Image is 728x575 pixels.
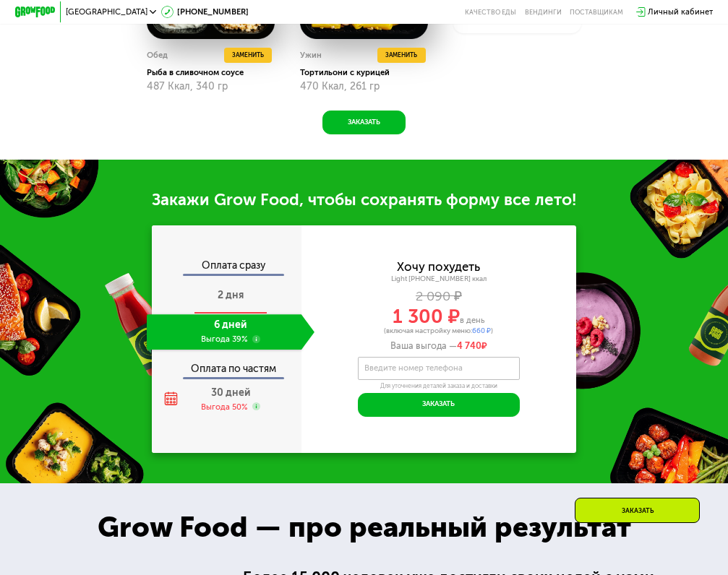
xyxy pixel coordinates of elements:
[364,366,463,371] label: Введите номер телефона
[300,81,428,92] div: 470 Ккал, 261 гр
[648,6,713,18] div: Личный кабинет
[301,340,576,351] div: Ваша выгода —
[525,8,562,16] a: Вендинги
[472,327,491,335] span: 660 ₽
[201,402,248,412] div: Выгода 50%
[393,305,460,328] span: 1 300 ₽
[147,48,168,63] div: Обед
[153,261,301,274] div: Оплата сразу
[77,506,651,550] div: Grow Food — про реальный результат
[147,81,275,92] div: 487 Ккал, 340 гр
[301,291,576,302] div: 2 090 ₽
[161,6,249,18] a: [PHONE_NUMBER]
[211,386,250,399] span: 30 дней
[397,261,480,272] div: Хочу похудеть
[377,48,425,63] button: Заменить
[301,274,576,284] div: Light [PHONE_NUMBER] ккал
[358,393,520,418] button: Заказать
[66,8,147,16] span: [GEOGRAPHIC_DATA]
[218,289,244,301] span: 2 дня
[301,328,576,335] div: (включая настройку меню: )
[575,498,700,523] div: Заказать
[153,354,301,377] div: Оплата по частям
[460,315,484,325] span: в день
[465,8,516,16] a: Качество еды
[147,67,283,77] div: Рыба в сливочном соусе
[232,51,264,61] span: Заменить
[224,48,272,63] button: Заменить
[300,48,322,63] div: Ужин
[300,67,436,77] div: Тортильони с курицей
[322,111,405,135] button: Заказать
[457,340,481,351] span: 4 740
[385,51,417,61] span: Заменить
[358,382,520,390] div: Для уточнения деталей заказа и доставки
[570,8,623,16] div: поставщикам
[457,340,487,351] span: ₽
